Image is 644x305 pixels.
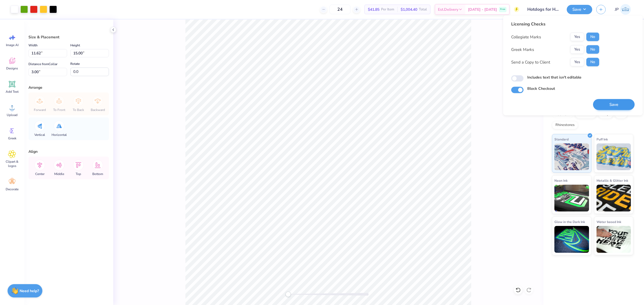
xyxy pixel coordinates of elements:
button: Yes [570,45,584,54]
button: No [586,45,599,54]
span: [DATE] - [DATE] [468,7,497,12]
span: Decorate [6,187,19,191]
span: Clipart & logos [3,159,21,168]
label: Rotate [70,61,80,67]
div: Accessibility label [286,292,291,297]
input: – – [330,5,350,14]
div: Size & Placement [28,34,109,40]
button: Yes [570,33,584,41]
span: Neon Ink [554,178,568,183]
div: Align [28,149,109,154]
span: $41.85 [368,7,379,12]
span: Standard [554,136,569,142]
img: Glow in the Dark Ink [554,226,589,253]
span: Greek [8,136,16,140]
span: Bottom [92,172,103,176]
span: Est. Delivery [438,7,458,12]
div: Greek Marks [511,46,534,53]
img: Standard [554,143,589,170]
strong: Need help? [20,288,39,293]
span: Glow in the Dark Ink [554,219,585,225]
div: Licensing Checks [511,21,599,27]
div: Arrange [28,85,109,90]
button: No [586,33,599,41]
img: Neon Ink [554,185,589,211]
label: Distance from Collar [28,61,57,67]
span: Vertical [34,133,45,137]
span: Water based Ink [597,219,621,225]
button: Yes [570,58,584,66]
span: JP [615,6,619,13]
img: Puff Ink [597,143,631,170]
label: Block Checkout [527,86,555,91]
input: Untitled Design [523,4,563,15]
span: Add Text [6,90,19,94]
img: John Paul Torres [620,4,631,15]
span: Total [419,7,427,12]
div: Send a Copy to Client [511,59,550,65]
span: Designs [6,66,18,70]
img: Metallic & Glitter Ink [597,185,631,211]
div: Rhinestones [552,121,578,129]
button: Save [593,99,635,110]
span: Upload [7,113,17,117]
label: Includes text that isn't editable [527,75,581,80]
button: No [586,58,599,66]
div: Collegiate Marks [511,34,541,40]
button: Save [567,5,592,14]
span: Free [500,8,505,11]
span: Image AI [6,43,19,47]
label: Height [70,42,80,49]
span: $1,004.40 [401,7,417,12]
span: Puff Ink [597,136,608,142]
span: Middle [54,172,64,176]
span: Center [35,172,45,176]
label: Width [28,42,38,49]
span: Horizontal [52,133,67,137]
a: JP [612,4,633,15]
span: Top [76,172,81,176]
img: Water based Ink [597,226,631,253]
span: Metallic & Glitter Ink [597,178,628,183]
span: Per Item [381,7,394,12]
